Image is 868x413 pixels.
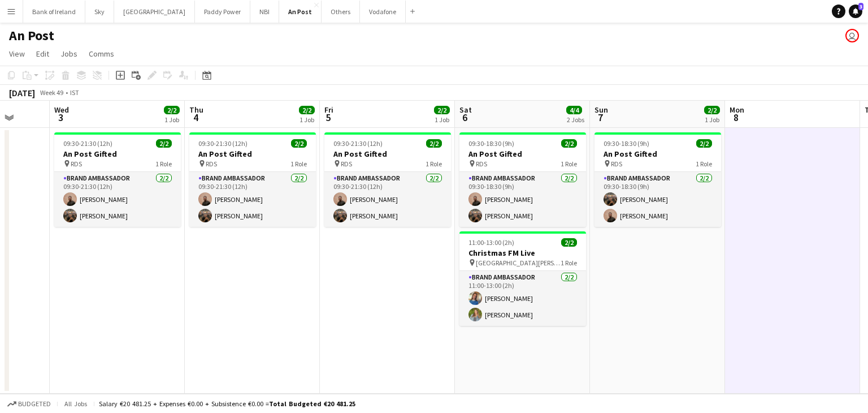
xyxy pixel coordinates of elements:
a: 3 [849,5,862,18]
span: 2/2 [696,139,712,148]
span: Sun [594,105,608,115]
span: 2/2 [434,106,450,114]
div: IST [70,88,79,97]
span: 1 Role [155,160,172,168]
button: Vodafone [360,1,406,23]
span: 7 [593,111,608,124]
div: Salary €20 481.25 + Expenses €0.00 + Subsistence €0.00 = [99,399,355,408]
span: 2/2 [291,139,307,148]
div: 1 Job [705,115,719,124]
span: 2/2 [164,106,180,114]
app-job-card: 09:30-21:30 (12h)2/2An Post Gifted RDS1 RoleBrand Ambassador2/209:30-21:30 (12h)[PERSON_NAME][PER... [324,132,451,227]
a: Jobs [56,46,82,61]
app-job-card: 09:30-18:30 (9h)2/2An Post Gifted RDS1 RoleBrand Ambassador2/209:30-18:30 (9h)[PERSON_NAME][PERSO... [594,132,721,227]
div: 1 Job [164,115,179,124]
button: Budgeted [6,398,53,410]
span: View [9,49,25,59]
span: 2/2 [704,106,720,114]
span: Budgeted [18,400,51,408]
span: Edit [36,49,49,59]
span: 3 [858,3,863,10]
span: 1 Role [426,160,442,168]
span: 2/2 [156,139,172,148]
app-job-card: 11:00-13:00 (2h)2/2Christmas FM Live [GEOGRAPHIC_DATA][PERSON_NAME]1 RoleBrand Ambassador2/211:00... [459,231,586,326]
div: 1 Job [435,115,449,124]
button: Sky [85,1,114,23]
button: Bank of Ireland [23,1,85,23]
div: [DATE] [9,87,35,98]
span: RDS [206,160,217,168]
span: 09:30-21:30 (12h) [333,139,383,148]
span: Week 49 [37,88,66,97]
a: View [5,46,29,61]
span: RDS [476,160,487,168]
span: All jobs [62,399,89,408]
span: Total Budgeted €20 481.25 [269,399,355,408]
span: 4/4 [566,106,582,114]
app-job-card: 09:30-18:30 (9h)2/2An Post Gifted RDS1 RoleBrand Ambassador2/209:30-18:30 (9h)[PERSON_NAME][PERSO... [459,132,586,227]
span: RDS [341,160,352,168]
span: 09:30-21:30 (12h) [63,139,112,148]
app-card-role: Brand Ambassador2/209:30-21:30 (12h)[PERSON_NAME][PERSON_NAME] [189,172,316,227]
button: NBI [250,1,279,23]
app-card-role: Brand Ambassador2/209:30-21:30 (12h)[PERSON_NAME][PERSON_NAME] [324,172,451,227]
span: 6 [458,111,472,124]
h3: An Post Gifted [594,149,721,159]
span: Thu [189,105,203,115]
span: 11:00-13:00 (2h) [468,238,514,247]
span: Fri [324,105,333,115]
span: 2/2 [561,139,577,148]
button: An Post [279,1,322,23]
button: [GEOGRAPHIC_DATA] [114,1,195,23]
app-card-role: Brand Ambassador2/209:30-18:30 (9h)[PERSON_NAME][PERSON_NAME] [594,172,721,227]
div: 2 Jobs [567,115,584,124]
span: RDS [611,160,622,168]
h3: Christmas FM Live [459,248,586,258]
span: [GEOGRAPHIC_DATA][PERSON_NAME] [476,259,561,267]
app-job-card: 09:30-21:30 (12h)2/2An Post Gifted RDS1 RoleBrand Ambassador2/209:30-21:30 (12h)[PERSON_NAME][PER... [54,132,181,227]
span: Wed [54,105,69,115]
span: Jobs [60,49,77,59]
a: Comms [84,46,119,61]
span: 09:30-18:30 (9h) [468,139,514,148]
span: Comms [89,49,114,59]
span: 1 Role [696,160,712,168]
span: 09:30-18:30 (9h) [604,139,649,148]
span: 09:30-21:30 (12h) [198,139,248,148]
span: 1 Role [561,259,577,267]
h3: An Post Gifted [324,149,451,159]
button: Others [322,1,360,23]
h3: An Post Gifted [189,149,316,159]
span: 2/2 [299,106,315,114]
span: 1 Role [561,160,577,168]
span: Sat [459,105,472,115]
app-card-role: Brand Ambassador2/211:00-13:00 (2h)[PERSON_NAME][PERSON_NAME] [459,271,586,326]
span: 3 [53,111,69,124]
app-job-card: 09:30-21:30 (12h)2/2An Post Gifted RDS1 RoleBrand Ambassador2/209:30-21:30 (12h)[PERSON_NAME][PER... [189,132,316,227]
app-user-avatar: Katie Shovlin [845,29,859,42]
h1: An Post [9,27,54,44]
span: 2/2 [561,238,577,247]
span: RDS [71,160,82,168]
app-card-role: Brand Ambassador2/209:30-21:30 (12h)[PERSON_NAME][PERSON_NAME] [54,172,181,227]
span: 8 [728,111,744,124]
span: 5 [323,111,333,124]
span: 2/2 [426,139,442,148]
div: 1 Job [300,115,314,124]
span: Mon [730,105,744,115]
app-card-role: Brand Ambassador2/209:30-18:30 (9h)[PERSON_NAME][PERSON_NAME] [459,172,586,227]
span: 4 [188,111,203,124]
h3: An Post Gifted [459,149,586,159]
button: Paddy Power [195,1,250,23]
a: Edit [32,46,54,61]
span: 1 Role [290,160,307,168]
h3: An Post Gifted [54,149,181,159]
